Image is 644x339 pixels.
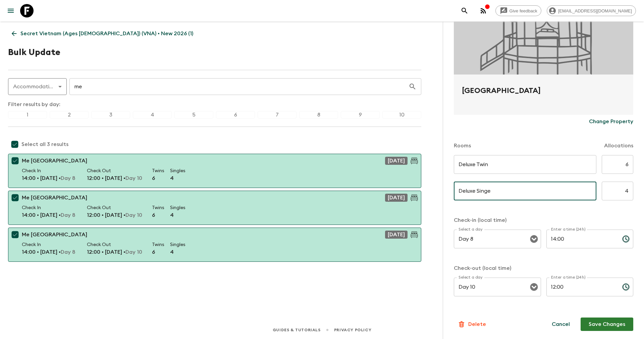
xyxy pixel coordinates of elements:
[462,85,625,107] h2: [GEOGRAPHIC_DATA]
[170,167,180,174] p: Singles
[87,167,144,174] p: Check Out
[87,174,144,182] p: 12:00 • [DATE] •
[8,77,66,96] div: Accommodation
[21,140,68,148] p: Select all 3 results
[22,174,79,182] p: 14:00 • [DATE] •
[22,248,79,256] p: 14:00 • [DATE] •
[604,142,633,150] p: Allocations
[334,326,371,334] a: Privacy Policy
[551,227,586,232] label: Enter a time (24h)
[529,234,539,244] button: Open
[22,241,79,248] p: Check In
[125,176,142,181] span: Day 10
[22,167,79,174] p: Check In
[589,117,633,126] p: Change Property
[459,275,482,280] label: Select a day
[546,278,617,296] input: hh:mm
[468,320,486,328] p: Delete
[551,275,586,280] label: Enter a time (24h)
[152,167,162,174] p: Twins
[174,111,213,118] div: 5
[454,155,596,174] input: eg. Tent on a jeep
[544,318,578,331] button: Cancel
[385,231,408,239] div: [DATE]
[22,211,79,219] p: 14:00 • [DATE] •
[581,318,633,331] button: Save Changes
[133,111,172,118] div: 4
[589,115,633,128] button: Change Property
[152,174,162,182] p: 6
[8,100,421,108] p: Filter results by day:
[69,77,409,96] input: e.g. "tree house"
[382,111,421,118] div: 10
[273,326,321,334] a: Guides & Tutorials
[546,230,617,248] input: hh:mm
[454,142,471,150] p: Rooms
[619,280,633,294] button: Choose time, selected time is 12:00 PM
[61,212,75,218] span: Day 8
[22,204,79,211] p: Check In
[495,5,541,16] a: Give feedback
[61,176,75,181] span: Day 8
[170,204,180,211] p: Singles
[4,4,17,17] button: menu
[170,174,180,182] p: 4
[152,248,162,256] p: 6
[554,8,636,13] span: [EMAIL_ADDRESS][DOMAIN_NAME]
[170,248,180,256] p: 4
[125,249,142,255] span: Day 10
[8,111,47,118] div: 1
[152,241,162,248] p: Twins
[454,264,633,272] p: Check-out (local time)
[619,232,633,246] button: Choose time, selected time is 2:00 PM
[152,211,162,219] p: 6
[8,154,421,188] button: Me [GEOGRAPHIC_DATA][DATE]Check In14:00 • [DATE] •Day 8Check Out12:00 • [DATE] •Day 10Twins6Singles4
[125,212,142,218] span: Day 10
[216,111,255,118] div: 6
[87,248,144,256] p: 12:00 • [DATE] •
[458,4,471,17] button: search adventures
[87,211,144,219] p: 12:00 • [DATE] •
[341,111,380,118] div: 9
[8,46,60,59] h1: Bulk Update
[454,182,596,200] input: eg. Double superior treehouse
[170,211,180,219] p: 4
[170,241,180,248] p: Singles
[20,30,193,38] p: Secret Vietnam (Ages [DEMOGRAPHIC_DATA]) (VNA) • New 2026 (1)
[529,282,539,292] button: Open
[8,27,197,40] a: Secret Vietnam (Ages [DEMOGRAPHIC_DATA]) (VNA) • New 2026 (1)
[459,227,482,232] label: Select a day
[8,228,421,262] button: Me [GEOGRAPHIC_DATA][DATE]Check In14:00 • [DATE] •Day 8Check Out12:00 • [DATE] •Day 10Twins6Singles4
[385,194,408,202] div: [DATE]
[385,157,408,165] div: [DATE]
[50,111,89,118] div: 2
[87,241,144,248] p: Check Out
[454,216,633,224] p: Check-in (local time)
[299,111,338,118] div: 8
[87,204,144,211] p: Check Out
[547,5,636,16] div: [EMAIL_ADDRESS][DOMAIN_NAME]
[91,111,130,118] div: 3
[152,204,162,211] p: Twins
[61,249,75,255] span: Day 8
[22,231,87,239] p: Me [GEOGRAPHIC_DATA]
[258,111,297,118] div: 7
[22,194,87,202] p: Me [GEOGRAPHIC_DATA]
[454,318,490,331] button: Delete
[22,157,87,165] p: Me [GEOGRAPHIC_DATA]
[8,191,421,225] button: Me [GEOGRAPHIC_DATA][DATE]Check In14:00 • [DATE] •Day 8Check Out12:00 • [DATE] •Day 10Twins6Singles4
[506,8,541,13] span: Give feedback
